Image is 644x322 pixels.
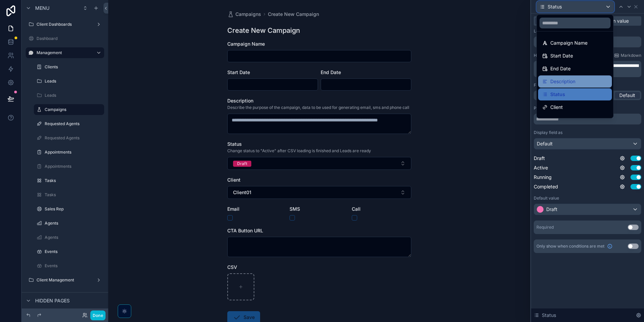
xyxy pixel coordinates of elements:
[227,148,371,154] span: Change status to "Active" after CSV loading is finished and Leads are ready
[45,206,103,212] label: Sales Rep
[550,90,565,98] span: Status
[45,121,103,127] label: Requested Agents
[45,149,103,155] label: Appointments
[34,189,104,200] a: Tasks
[34,76,104,87] a: Leads
[321,69,341,75] span: End Date
[45,263,103,269] label: Events
[37,36,103,41] label: Dashboard
[550,39,588,47] span: Campaign Name
[290,206,300,212] span: SMS
[26,289,104,300] a: Support Ticket
[227,186,411,199] button: Select Button
[34,133,104,143] a: Requested Agents
[26,47,104,58] a: Management
[235,11,261,18] span: Campaigns
[237,161,247,167] div: Draft
[45,164,103,169] label: Appointments
[227,26,300,35] h1: Create New Campaign
[37,292,103,297] label: Support Ticket
[90,310,106,320] button: Done
[34,118,104,129] a: Requested Agents
[550,116,577,124] span: email_opt_in
[550,52,573,60] span: Start Date
[34,232,104,243] a: Agents
[35,297,70,304] span: Hidden pages
[34,104,104,115] a: Campaigns
[34,161,104,172] a: Appointments
[227,11,261,18] a: Campaigns
[45,221,103,226] label: Agents
[34,147,104,158] a: Appointments
[37,22,93,27] label: Client Dashboards
[34,204,104,214] a: Sales Rep
[45,235,103,240] label: Agents
[227,41,265,47] span: Campaign Name
[45,107,100,112] label: Campaigns
[227,206,239,212] span: Email
[26,33,104,44] a: Dashboard
[45,78,103,84] label: Leads
[45,64,103,70] label: Clients
[26,19,104,30] a: Client Dashboards
[37,277,93,283] label: Client Management
[550,65,571,73] span: End Date
[227,141,242,147] span: Status
[227,264,237,270] span: CSV
[227,177,240,183] span: Client
[233,189,251,196] span: Client01
[268,11,319,18] a: Create New Campaign
[550,77,575,86] span: Description
[227,98,253,103] span: Description
[34,218,104,229] a: Agents
[227,157,411,170] button: Select Button
[34,260,104,271] a: Events
[45,135,103,141] label: Requested Agents
[45,93,103,98] label: Leads
[45,192,103,198] label: Tasks
[227,105,409,110] span: Describe the purpose of the campaign, data to be used for generating email, sms and phone call
[45,249,103,254] label: Events
[34,175,104,186] a: Tasks
[34,246,104,257] a: Events
[352,206,361,212] span: Call
[34,90,104,101] a: Leads
[227,228,263,233] span: CTA Button URL
[26,275,104,285] a: Client Management
[45,178,103,183] label: Tasks
[227,69,250,75] span: Start Date
[34,62,104,72] a: Clients
[550,103,563,111] span: Client
[37,50,91,55] label: Management
[35,5,49,11] span: Menu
